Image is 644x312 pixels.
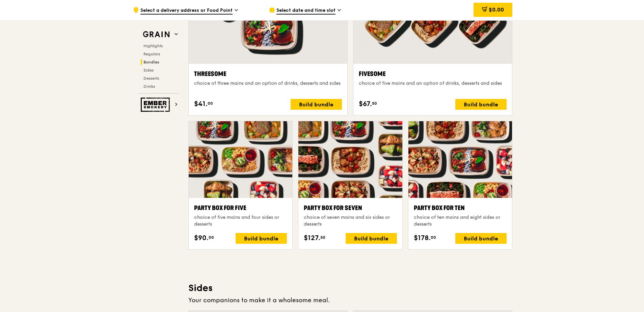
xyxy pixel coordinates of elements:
[143,76,159,81] span: Desserts
[141,98,172,112] img: Ember Smokery web logo
[346,233,397,244] div: Build bundle
[414,203,507,213] div: Party Box for Ten
[455,99,507,110] div: Build bundle
[194,99,208,109] span: $41.
[143,60,159,64] span: Bundles
[359,99,372,109] span: $67.
[276,7,336,15] span: Select date and time slot
[414,214,507,228] div: choice of ten mains and eight sides or desserts
[359,69,507,79] div: Fivesome
[304,214,397,228] div: choice of seven mains and six sides or desserts
[291,99,342,110] div: Build bundle
[455,233,507,244] div: Build bundle
[372,101,377,106] span: 50
[359,80,507,87] div: choice of five mains and an option of drinks, desserts and sides
[194,203,287,213] div: Party Box for Five
[143,44,163,48] span: Highlights
[236,233,287,244] div: Build bundle
[188,295,512,305] div: Your companions to make it a wholesome meal.
[143,52,160,56] span: Regulars
[143,68,154,73] span: Sides
[304,203,397,213] div: Party Box for Seven
[143,84,155,89] span: Drinks
[208,101,213,106] span: 00
[194,214,287,228] div: choice of five mains and four sides or desserts
[431,235,436,240] span: 00
[141,28,172,41] img: Grain web logo
[209,235,214,240] span: 00
[194,69,342,79] div: Threesome
[414,233,431,243] span: $178.
[140,7,233,15] span: Select a delivery address or Food Point
[188,282,512,294] h3: Sides
[320,235,325,240] span: 50
[194,80,342,87] div: choice of three mains and an option of drinks, desserts and sides
[194,233,209,243] span: $90.
[304,233,320,243] span: $127.
[489,6,504,13] span: $0.00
